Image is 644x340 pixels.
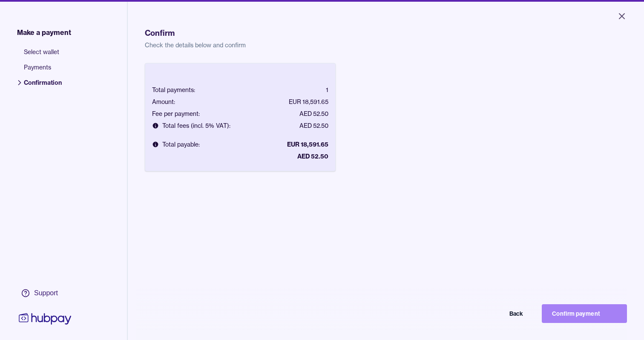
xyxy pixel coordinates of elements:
[152,86,195,94] div: Total payments:
[607,7,637,26] button: Close
[326,86,328,94] div: 1
[152,140,200,149] div: Total payable:
[299,121,328,130] div: AED 52.50
[152,109,200,118] div: Fee per payment:
[542,304,627,323] button: Confirm payment
[299,109,328,118] div: AED 52.50
[297,152,328,161] div: AED 52.50
[24,48,62,63] span: Select wallet
[17,27,71,37] span: Make a payment
[34,288,58,298] div: Support
[145,27,627,39] h1: Confirm
[287,140,328,149] div: EUR 18,591.65
[24,78,62,94] span: Confirmation
[17,284,73,302] a: Support
[152,121,230,130] div: Total fees (incl. 5% VAT):
[448,304,533,323] button: Back
[289,98,328,106] div: EUR 18,591.65
[152,98,175,106] div: Amount:
[145,41,627,49] p: Check the details below and confirm
[24,63,62,78] span: Payments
